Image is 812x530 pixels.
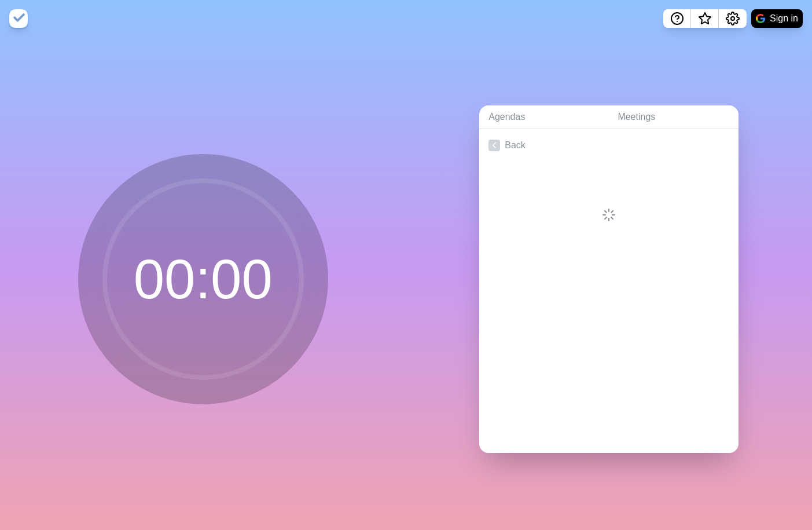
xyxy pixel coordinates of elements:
[691,9,719,28] button: What’s new
[663,9,691,28] button: Help
[608,105,738,129] a: Meetings
[479,129,738,162] a: Back
[9,9,28,28] img: timeblocks logo
[479,105,608,129] a: Agendas
[756,14,765,23] img: google logo
[751,9,803,28] button: Sign in
[719,9,747,28] button: Settings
